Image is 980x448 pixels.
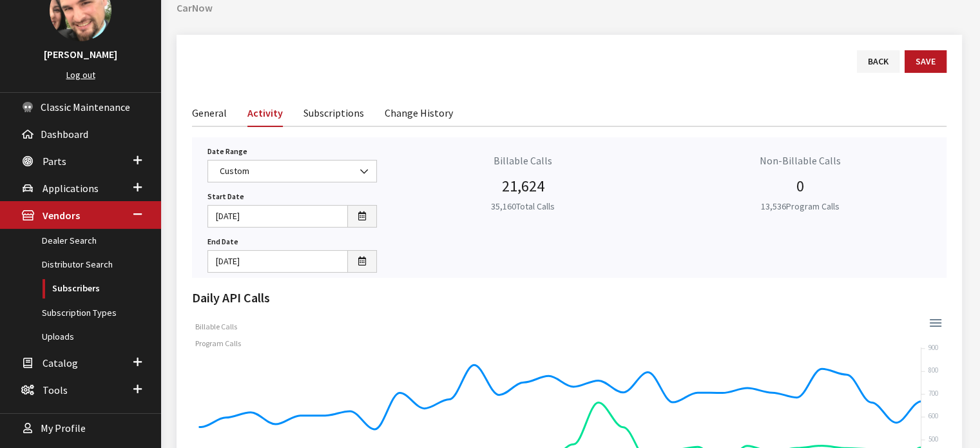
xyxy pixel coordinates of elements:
p: Non-Billable Calls [669,153,931,168]
button: Open date picker [347,205,377,228]
span: Custom [216,164,369,178]
label: Date Range [207,146,247,157]
input: mm/dd/yyyy [207,205,348,228]
small: Total Calls [491,200,555,212]
a: Subscriptions [303,99,364,126]
tspan: 600 [928,411,937,420]
label: Start Date [207,191,244,202]
span: Dashboard [41,128,88,141]
span: Billable Calls [186,322,237,331]
h2: Daily API Calls [192,288,946,307]
input: mm/dd/yyyy [207,250,348,273]
span: 0 [796,176,804,196]
span: Classic Maintenance [41,101,130,113]
span: My Profile [41,422,86,435]
div: Menu [928,314,941,327]
span: 35,160 [491,200,516,212]
span: 13,536 [761,200,786,212]
span: Catalog [43,356,78,369]
span: Tools [43,384,68,396]
h3: [PERSON_NAME] [13,46,148,62]
span: Custom [207,160,377,182]
tspan: 500 [928,434,937,443]
tspan: 800 [928,365,937,375]
button: Save [905,50,946,73]
button: Open date picker [347,250,377,273]
label: End Date [207,236,238,248]
a: Back [857,50,899,73]
p: Billable Calls [392,153,654,168]
tspan: 900 [928,343,937,352]
a: Log out [66,69,95,81]
small: Program Calls [761,200,840,212]
span: Program Calls [186,338,241,348]
a: Change History [385,99,453,126]
span: Applications [43,182,99,195]
span: Vendors [43,209,80,222]
a: General [192,99,227,126]
span: Parts [43,155,66,168]
span: 21,624 [502,176,544,196]
tspan: 700 [928,389,937,398]
a: Activity [247,99,283,127]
